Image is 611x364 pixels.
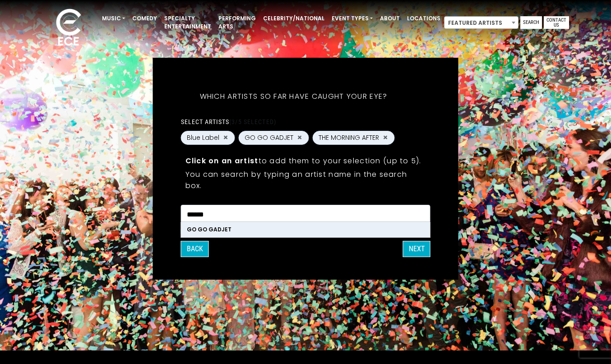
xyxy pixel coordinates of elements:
[259,11,328,26] a: Celebrity/National
[98,11,129,26] a: Music
[185,156,259,166] strong: Click on an artist
[328,11,376,26] a: Event Types
[46,6,91,50] img: ece_new_logo_whitev2-1.png
[376,11,403,26] a: About
[382,134,389,142] button: Remove THE MORNING AFTER
[187,211,425,219] textarea: Search
[444,16,518,29] span: Featured Artists
[181,118,276,126] label: Select artists
[296,134,303,142] button: Remove GO GO GADJET
[245,133,293,143] span: GO GO GADJET
[185,155,426,166] p: to add them to your selection (up to 5).
[544,16,569,29] a: Contact Us
[129,11,161,26] a: Comedy
[222,134,229,142] button: Remove Blue Label
[229,118,276,125] span: (3/5 selected)
[187,133,219,143] span: Blue Label
[181,222,430,237] li: GO GO GADJET
[185,169,426,191] p: You can search by typing an artist name in the search box.
[215,11,259,34] a: Performing Arts
[319,133,379,143] span: THE MORNING AFTER
[181,241,209,257] button: Back
[403,11,444,26] a: Locations
[181,80,407,113] h5: Which artists so far have caught your eye?
[520,16,542,29] a: Search
[161,11,215,34] a: Specialty Entertainment
[403,241,430,257] button: Next
[444,17,518,29] span: Featured Artists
